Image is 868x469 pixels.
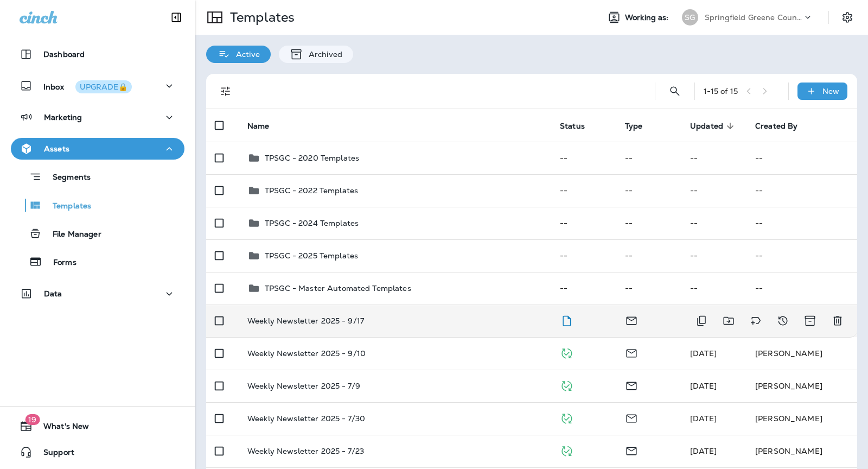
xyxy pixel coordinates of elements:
[215,80,237,102] button: Filters
[560,315,573,325] span: Draft
[681,272,746,305] td: --
[560,347,573,357] span: Published
[560,413,573,422] span: Published
[44,289,62,298] p: Data
[25,414,40,425] span: 19
[690,121,737,131] span: Updated
[625,445,638,455] span: Email
[681,174,746,207] td: --
[560,121,599,131] span: Status
[690,122,723,131] span: Updated
[247,121,284,131] span: Name
[690,446,717,456] span: Brooks Mires
[303,50,342,59] p: Archived
[265,186,358,195] p: TPSGC - 2022 Templates
[42,230,101,240] p: File Manager
[11,250,184,273] button: Forms
[616,207,681,239] td: --
[718,310,739,332] button: Move to folder
[705,13,802,22] p: Springfield Greene County Parks and Golf
[822,87,839,96] p: New
[551,207,616,239] td: --
[616,142,681,174] td: --
[265,154,359,162] p: TPSGC - 2020 Templates
[560,122,585,131] span: Status
[745,310,767,332] button: Add tags
[690,348,717,358] span: Brooks Mires
[11,194,184,217] button: Templates
[11,75,184,97] button: InboxUPGRADE🔒
[625,13,671,22] span: Working as:
[616,272,681,305] td: --
[43,80,132,92] p: Inbox
[755,121,812,131] span: Created By
[551,142,616,174] td: --
[625,380,638,390] span: Email
[11,165,184,188] button: Segments
[746,239,857,272] td: --
[681,142,746,174] td: --
[265,284,411,293] p: TPSGC - Master Automated Templates
[625,122,643,131] span: Type
[681,207,746,239] td: --
[11,415,184,437] button: 19What's New
[44,113,82,122] p: Marketing
[746,337,857,370] td: [PERSON_NAME]
[772,310,794,332] button: View Changelog
[551,272,616,305] td: --
[625,315,638,325] span: Email
[560,380,573,390] span: Published
[746,435,857,467] td: [PERSON_NAME]
[691,310,712,332] button: Duplicate
[827,310,848,332] button: Delete
[11,441,184,463] button: Support
[746,370,857,402] td: [PERSON_NAME]
[746,174,857,207] td: --
[265,251,358,260] p: TPSGC - 2025 Templates
[625,413,638,422] span: Email
[616,174,681,207] td: --
[838,8,857,27] button: Settings
[231,50,260,59] p: Active
[11,106,184,128] button: Marketing
[690,414,717,423] span: Brooks Mires
[11,222,184,245] button: File Manager
[247,122,270,131] span: Name
[704,87,738,96] div: 1 - 15 of 15
[247,447,364,455] p: Weekly Newsletter 2025 - 7/23
[746,207,857,239] td: --
[682,9,698,26] div: SG
[247,382,360,390] p: Weekly Newsletter 2025 - 7/9
[625,347,638,357] span: Email
[746,402,857,435] td: [PERSON_NAME]
[42,173,91,183] p: Segments
[746,142,857,174] td: --
[33,422,89,435] span: What's New
[799,310,821,332] button: Archive
[11,43,184,65] button: Dashboard
[75,80,132,93] button: UPGRADE🔒
[681,239,746,272] td: --
[42,258,76,268] p: Forms
[560,445,573,455] span: Published
[80,83,127,91] div: UPGRADE🔒
[247,316,364,325] p: Weekly Newsletter 2025 - 9/17
[247,349,366,358] p: Weekly Newsletter 2025 - 9/10
[265,219,359,227] p: TPSGC - 2024 Templates
[44,144,69,153] p: Assets
[42,201,91,212] p: Templates
[551,174,616,207] td: --
[690,381,717,391] span: Brooks Mires
[247,414,365,423] p: Weekly Newsletter 2025 - 7/30
[226,9,295,26] p: Templates
[161,7,192,28] button: Collapse Sidebar
[625,121,657,131] span: Type
[551,239,616,272] td: --
[11,138,184,160] button: Assets
[746,272,857,305] td: --
[11,283,184,305] button: Data
[664,80,686,102] button: Search Templates
[755,122,797,131] span: Created By
[43,50,85,59] p: Dashboard
[616,239,681,272] td: --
